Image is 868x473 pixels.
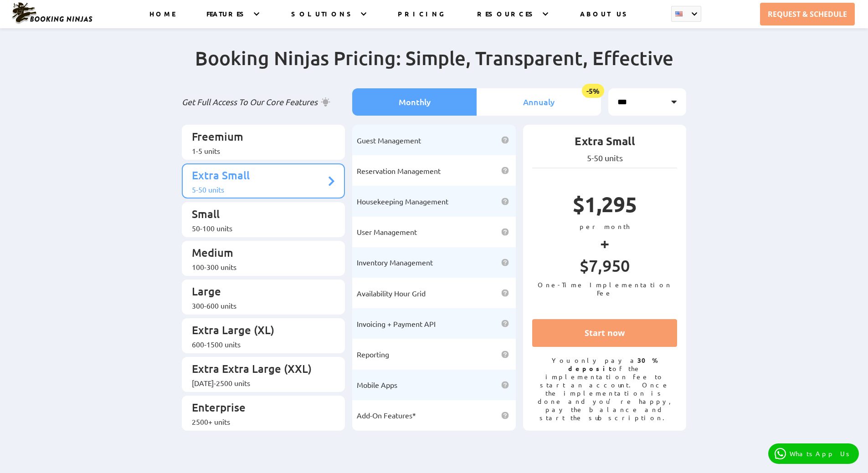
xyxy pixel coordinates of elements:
a: RESOURCES [477,10,537,28]
div: [DATE]-2500 units [192,378,326,387]
div: 100-300 units [192,262,326,271]
a: Start now [532,319,678,347]
span: Housekeeping Management [357,197,448,206]
div: 2500+ units [192,417,326,426]
div: 300-600 units [192,301,326,310]
p: Get Full Access To Our Core Features [182,97,345,107]
p: $1,295 [532,191,678,222]
img: help icon [501,167,509,174]
p: + [532,230,678,255]
p: per month [532,222,678,230]
img: help icon [501,320,509,327]
a: SOLUTIONS [291,10,355,28]
a: HOME [149,10,175,28]
span: Guest Management [357,136,421,145]
p: Large [192,284,326,301]
img: help icon [501,136,509,144]
div: 1-5 units [192,146,326,155]
span: Availability Hour Grid [357,289,426,298]
p: Extra Small [192,168,326,185]
img: help icon [501,289,509,297]
span: -5% [582,84,604,98]
span: Invoicing + Payment API [357,319,436,328]
a: FEATURES [206,10,248,28]
p: $7,950 [532,255,678,280]
p: Extra Small [532,134,678,153]
a: PRICING [398,10,446,28]
li: Monthly [352,88,477,116]
div: 5-50 units [192,185,326,194]
strong: 30% deposit [568,356,658,372]
img: help icon [501,259,509,266]
p: WhatsApp Us [790,450,853,458]
a: ABOUT US [580,10,631,28]
img: help icon [501,228,509,236]
p: Extra Large (XL) [192,323,326,340]
span: Reservation Management [357,166,441,175]
p: Medium [192,245,326,262]
p: Freemium [192,129,326,146]
img: help icon [501,381,509,389]
div: 50-100 units [192,224,326,233]
p: Extra Extra Large (XXL) [192,361,326,378]
li: Annualy [477,88,601,116]
a: WhatsApp Us [768,443,859,464]
p: Small [192,207,326,224]
p: Enterprise [192,400,326,417]
img: help icon [501,412,509,419]
span: Inventory Management [357,258,433,267]
img: help icon [501,198,509,205]
span: User Management [357,227,417,236]
span: Mobile Apps [357,380,397,389]
div: 600-1500 units [192,340,326,349]
span: Add-On Features* [357,411,416,420]
p: 5-50 units [532,153,678,163]
h2: Booking Ninjas Pricing: Simple, Transparent, Effective [182,46,687,88]
p: One-Time Implementation Fee [532,280,678,297]
img: help icon [501,351,509,358]
span: Reporting [357,350,389,359]
p: You only pay a of the implementation fee to start an account. Once the implementation is done and... [532,356,678,422]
